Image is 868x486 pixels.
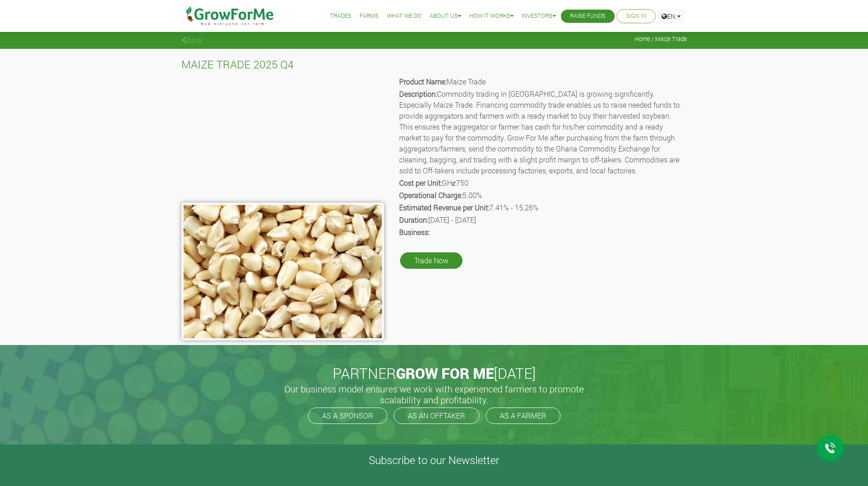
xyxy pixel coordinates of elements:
h5: Our business model ensures we work with experienced farmers to promote scalability and profitabil... [275,383,594,405]
b: Duration: [399,215,428,225]
p: 5.00% [399,190,686,201]
a: Trade Now [400,252,462,269]
h2: PARTNER [DATE] [185,365,683,382]
p: 7.41% - 15.26% [399,202,686,213]
p: Maize Trade [399,76,686,87]
a: Farms [360,11,379,21]
a: Trades [330,11,351,21]
b: Cost per Unit: [399,178,442,188]
a: Investors [522,11,556,21]
p: GHȼ750 [399,178,686,188]
h4: Subscribe to our Newsletter [11,454,857,467]
b: Estimated Revenue per Unit: [399,203,489,212]
b: Description: [399,89,437,99]
span: Home / Maize Trade [635,36,687,42]
a: About Us [430,11,461,21]
a: How it Works [469,11,514,21]
b: Operational Charge: [399,190,462,200]
p: Commodity trading in [GEOGRAPHIC_DATA] is growing significantly. Especially Maize Trade. Financin... [399,89,686,176]
h4: MAIZE TRADE 2025 Q4 [181,58,687,71]
a: What We Do [387,11,421,21]
b: Product Name: [399,77,447,86]
a: EN [657,9,685,23]
a: Back [181,35,202,45]
p: [DATE] - [DATE] [399,214,686,225]
img: growforme image [181,203,384,340]
span: GROW FOR ME [396,363,494,383]
a: Raise Funds [570,11,606,21]
a: AS A FARMER [486,408,560,424]
a: AS A SPONSOR [308,408,387,424]
b: Business: [399,227,430,237]
a: Sign In [626,11,646,21]
a: AS AN OFFTAKER [394,408,479,424]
